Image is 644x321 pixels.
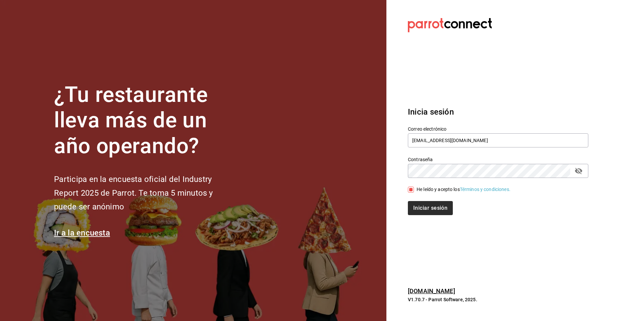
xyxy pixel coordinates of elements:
button: Iniciar sesión [408,201,453,215]
h2: Participa en la encuesta oficial del Industry Report 2025 de Parrot. Te toma 5 minutos y puede se... [54,173,235,213]
button: passwordField [573,165,584,177]
a: Términos y condiciones. [460,187,511,192]
a: Ir a la encuesta [54,228,110,238]
h1: ¿Tu restaurante lleva más de un año operando? [54,82,235,159]
div: He leído y acepto los [417,186,511,193]
p: V1.70.7 - Parrot Software, 2025. [408,296,588,303]
label: Correo electrónico [408,126,588,131]
label: Contraseña [408,157,588,162]
h3: Inicia sesión [408,106,588,118]
input: Ingresa tu correo electrónico [408,133,588,147]
a: [DOMAIN_NAME] [408,287,455,295]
